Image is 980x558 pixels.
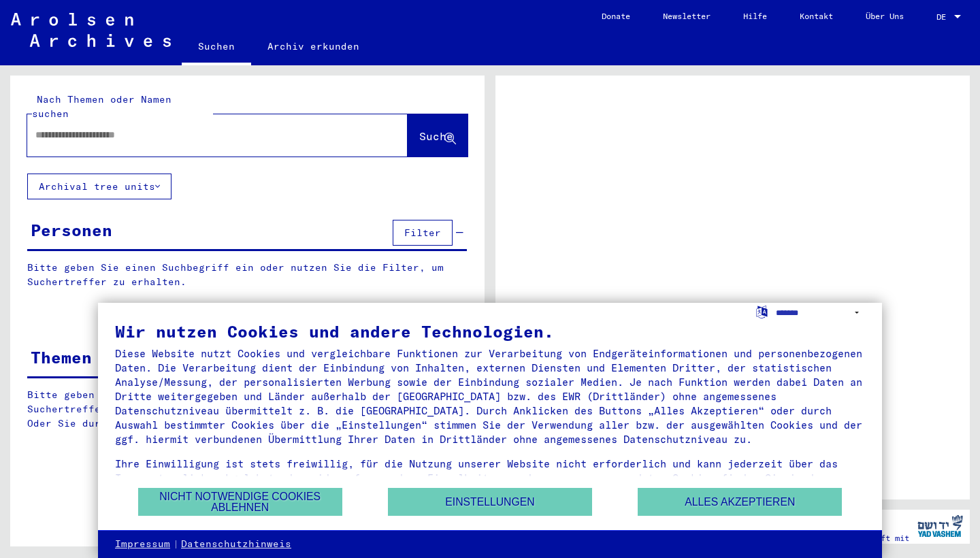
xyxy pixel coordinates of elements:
[115,538,170,551] a: Impressum
[404,227,441,239] span: Filter
[251,30,376,63] a: Archiv erkunden
[31,345,92,370] div: Themen
[388,488,592,516] button: Einstellungen
[27,261,467,289] p: Bitte geben Sie einen Suchbegriff ein oder nutzen Sie die Filter, um Suchertreffer zu erhalten.
[776,303,865,323] select: Sprache auswählen
[936,12,951,22] span: DE
[408,114,468,157] button: Suche
[115,323,865,340] div: Wir nutzen Cookies und andere Technologien.
[182,30,251,65] a: Suchen
[115,346,865,446] div: Diese Website nutzt Cookies und vergleichbare Funktionen zur Verarbeitung von Endgeräteinformatio...
[755,305,769,318] label: Sprache auswählen
[393,220,453,246] button: Filter
[31,218,112,242] div: Personen
[27,388,468,431] p: Bitte geben Sie einen Suchbegriff ein oder nutzen Sie die Filter, um Suchertreffer zu erhalten. O...
[138,488,342,516] button: Nicht notwendige Cookies ablehnen
[181,538,291,551] a: Datenschutzhinweis
[915,509,966,543] img: yv_logo.png
[27,174,171,199] button: Archival tree units
[638,488,842,516] button: Alles akzeptieren
[11,13,171,47] img: Arolsen_neg.svg
[419,129,453,143] span: Suche
[115,457,865,499] div: Ihre Einwilligung ist stets freiwillig, für die Nutzung unserer Website nicht erforderlich und ka...
[32,93,171,120] mat-label: Nach Themen oder Namen suchen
